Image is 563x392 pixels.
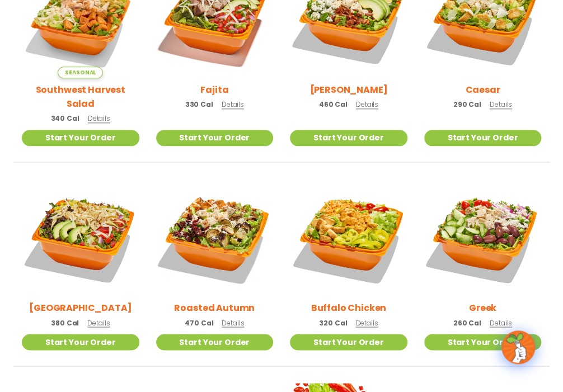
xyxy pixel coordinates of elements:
a: Start Your Order [156,334,274,350]
span: 380 Cal [51,318,79,328]
span: 320 Cal [319,318,347,328]
img: Product photo for Greek Salad [424,179,542,296]
span: Details [222,318,244,327]
h2: [GEOGRAPHIC_DATA] [29,301,132,315]
img: Product photo for Roasted Autumn Salad [156,179,274,296]
h2: [PERSON_NAME] [309,83,387,97]
span: Details [88,114,110,123]
span: 460 Cal [319,100,348,110]
img: wpChatIcon [503,332,534,363]
span: Details [355,318,378,327]
h2: Fajita [200,83,228,97]
a: Start Your Order [156,130,274,146]
a: Start Your Order [290,334,407,350]
span: Seasonal [58,67,103,78]
span: 290 Cal [453,100,481,110]
span: 260 Cal [453,318,481,328]
a: Start Your Order [290,130,407,146]
a: Start Your Order [424,130,542,146]
span: 340 Cal [51,114,79,124]
span: Details [490,318,512,327]
a: Start Your Order [22,334,139,350]
h2: Southwest Harvest Salad [22,83,139,111]
h2: Roasted Autumn [174,301,255,315]
h2: Greek [469,301,496,315]
span: 330 Cal [185,100,213,110]
h2: Buffalo Chicken [311,301,386,315]
span: Details [222,100,244,109]
a: Start Your Order [22,130,139,146]
img: Product photo for BBQ Ranch Salad [22,179,139,296]
span: Details [490,100,512,109]
span: Details [356,100,378,109]
img: Product photo for Buffalo Chicken Salad [290,179,407,296]
a: Start Your Order [424,334,542,350]
h2: Caesar [465,83,500,97]
span: 470 Cal [185,318,213,328]
span: Details [87,318,110,327]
